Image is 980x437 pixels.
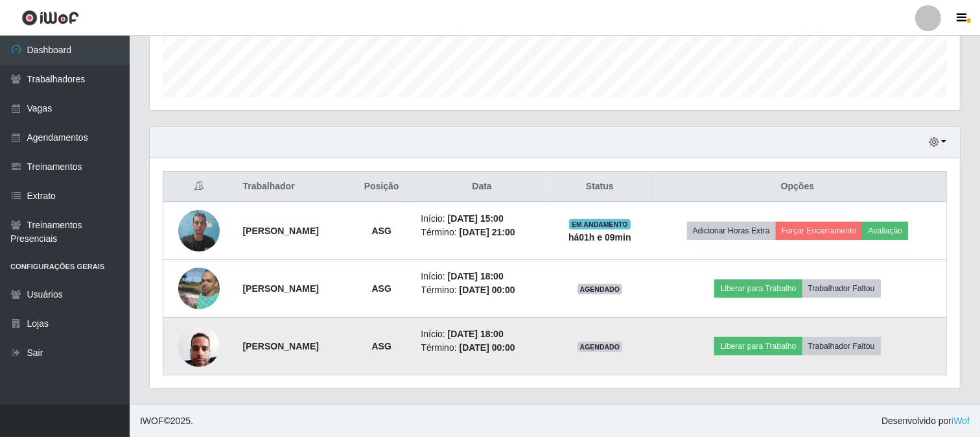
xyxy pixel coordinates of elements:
li: Início: [421,327,542,341]
button: Trabalhador Faltou [802,337,881,355]
span: AGENDADO [577,284,623,294]
time: [DATE] 00:00 [460,342,515,353]
img: 1754604170144.jpeg [178,203,220,258]
li: Término: [421,226,542,239]
span: Desenvolvido por [881,414,970,428]
li: Término: [421,341,542,355]
th: Trabalhador [235,172,350,202]
th: Status [551,172,649,202]
button: Forçar Encerramento [776,222,863,240]
span: IWOF [140,416,164,426]
button: Liberar para Trabalho [714,337,802,355]
strong: ASG [372,226,391,236]
button: Liberar para Trabalho [714,279,802,298]
li: Término: [421,283,542,297]
strong: há 01 h e 09 min [568,232,631,242]
button: Avaliação [862,222,908,240]
li: Início: [421,212,542,226]
time: [DATE] 21:00 [460,227,515,237]
span: AGENDADO [577,342,623,352]
strong: ASG [372,341,391,351]
span: © 2025 . [140,414,193,428]
li: Início: [421,270,542,283]
time: [DATE] 15:00 [448,213,504,224]
strong: ASG [372,283,391,294]
img: CoreUI Logo [21,10,79,26]
time: [DATE] 18:00 [448,271,504,281]
strong: [PERSON_NAME] [243,341,319,351]
time: [DATE] 00:00 [460,285,515,295]
img: 1650917429067.jpeg [178,261,220,316]
strong: [PERSON_NAME] [243,226,319,236]
th: Data [413,172,550,202]
button: Trabalhador Faltou [802,279,881,298]
a: iWof [951,416,970,426]
span: EM ANDAMENTO [569,219,631,230]
time: [DATE] 18:00 [448,329,504,339]
th: Opções [649,172,947,202]
button: Adicionar Horas Extra [687,222,776,240]
img: 1743172193212.jpeg [178,318,220,373]
strong: [PERSON_NAME] [243,283,319,294]
th: Posição [350,172,413,202]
